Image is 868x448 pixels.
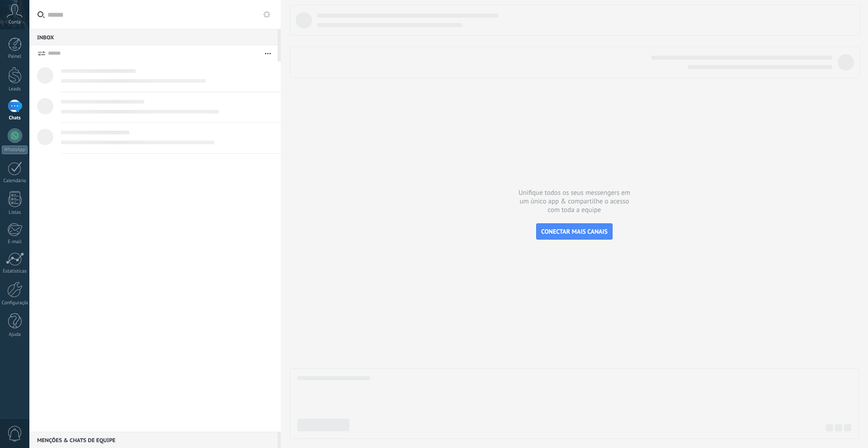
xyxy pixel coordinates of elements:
[2,269,28,274] div: Estatísticas
[2,239,28,245] div: E-mail
[2,115,28,121] div: Chats
[541,227,608,236] span: CONECTAR MAIS CANAIS
[536,223,613,240] button: CONECTAR MAIS CANAIS
[29,432,278,448] div: Menções & Chats de equipe
[2,300,28,306] div: Configurações
[29,29,278,45] div: Inbox
[9,19,21,25] span: Conta
[2,54,28,60] div: Painel
[2,332,28,338] div: Ajuda
[2,86,28,92] div: Leads
[2,210,28,216] div: Listas
[2,146,28,154] div: WhatsApp
[2,178,28,184] div: Calendário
